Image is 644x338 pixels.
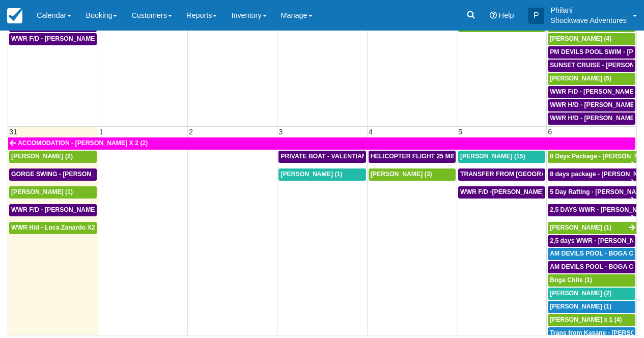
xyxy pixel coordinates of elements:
[7,8,22,23] img: checkfront-main-nav-mini-logo.png
[9,204,97,216] a: WWR F/D - [PERSON_NAME] X 1 (1)
[548,314,635,326] a: [PERSON_NAME] x 1 (4)
[528,8,544,24] div: P
[281,153,440,160] span: PRIVATE BOAT - VALENTIAN [PERSON_NAME] X 4 (4)
[458,186,545,199] a: WWR F/D -[PERSON_NAME] X 15 (15)
[9,186,97,199] a: [PERSON_NAME] (1)
[11,35,118,42] span: WWR F/D - [PERSON_NAME] X 2 (2)
[548,33,635,45] a: [PERSON_NAME] (4)
[9,222,97,234] a: WWR H/d - Loca Zanardo X2 (2)
[457,128,463,136] span: 5
[11,188,73,195] span: [PERSON_NAME] (1)
[460,188,572,195] span: WWR F/D -[PERSON_NAME] X 15 (15)
[550,316,622,323] span: [PERSON_NAME] x 1 (4)
[460,153,525,160] span: [PERSON_NAME] (15)
[550,75,611,82] span: [PERSON_NAME] (5)
[277,128,284,136] span: 3
[11,171,135,178] span: GORGE SWING - [PERSON_NAME] X 2 (2)
[548,168,636,181] a: 8 days package - [PERSON_NAME] X1 (1)
[548,86,635,98] a: WWR F/D - [PERSON_NAME] [PERSON_NAME] OHKKA X1 (1)
[8,137,635,150] a: ACCOMODATION - [PERSON_NAME] X 2 (2)
[188,128,194,136] span: 2
[548,73,635,85] a: [PERSON_NAME] (5)
[548,112,635,125] a: WWR H/D - [PERSON_NAME] X 3 (3)
[278,151,366,163] a: PRIVATE BOAT - VALENTIAN [PERSON_NAME] X 4 (4)
[458,151,545,163] a: [PERSON_NAME] (15)
[548,99,635,111] a: WWR H/D - [PERSON_NAME] X 2 (2)
[11,206,118,213] span: WWR F/D - [PERSON_NAME] X 1 (1)
[8,128,18,136] span: 31
[281,171,342,178] span: [PERSON_NAME] (1)
[547,128,553,136] span: 6
[369,151,456,163] a: HELICOPTER FLIGHT 25 MINS- [PERSON_NAME] X1 (1)
[548,60,635,72] a: SUNSET CRUISE - [PERSON_NAME] X1 (5)
[550,15,627,25] p: Shockwave Adventures
[550,290,611,297] span: [PERSON_NAME] (2)
[490,12,497,19] i: Help
[548,46,635,59] a: PM DEVILS POOL SWIM - [PERSON_NAME] X 2 (2)
[278,168,366,181] a: [PERSON_NAME] (1)
[548,151,636,163] a: 8 Days Package - [PERSON_NAME] (1)
[548,301,635,313] a: [PERSON_NAME] (1)
[550,5,627,15] p: Philani
[371,171,432,178] span: [PERSON_NAME] (3)
[368,128,374,136] span: 4
[11,153,73,160] span: [PERSON_NAME] (2)
[548,288,635,300] a: [PERSON_NAME] (2)
[548,204,636,216] a: 2,5 DAYS WWR - [PERSON_NAME] X1 (1)
[548,235,635,247] a: 2,5 days WWR - [PERSON_NAME] X2 (2)
[550,303,611,310] span: [PERSON_NAME] (1)
[9,33,97,45] a: WWR F/D - [PERSON_NAME] X 2 (2)
[9,151,97,163] a: [PERSON_NAME] (2)
[98,128,104,136] span: 1
[548,248,635,260] a: AM DEVILS POOL - BOGA CHITE X 1 (1)
[369,168,456,181] a: [PERSON_NAME] (3)
[548,222,636,234] a: [PERSON_NAME] (1)
[458,168,545,181] a: TRANSFER FROM [GEOGRAPHIC_DATA] TO VIC FALLS - [PERSON_NAME] X 1 (1)
[18,139,148,147] span: ACCOMODATION - [PERSON_NAME] X 2 (2)
[550,224,611,231] span: [PERSON_NAME] (1)
[371,153,536,160] span: HELICOPTER FLIGHT 25 MINS- [PERSON_NAME] X1 (1)
[499,11,514,19] span: Help
[548,261,635,273] a: AM DEVILS POOL - BOGA CHITE X 1 (1)
[9,168,97,181] a: GORGE SWING - [PERSON_NAME] X 2 (2)
[11,224,104,231] span: WWR H/d - Loca Zanardo X2 (2)
[548,186,636,199] a: 5 Day Rafting - [PERSON_NAME] X1 (1)
[548,274,635,287] a: Boga Chite (1)
[550,276,592,284] span: Boga Chite (1)
[550,35,611,42] span: [PERSON_NAME] (4)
